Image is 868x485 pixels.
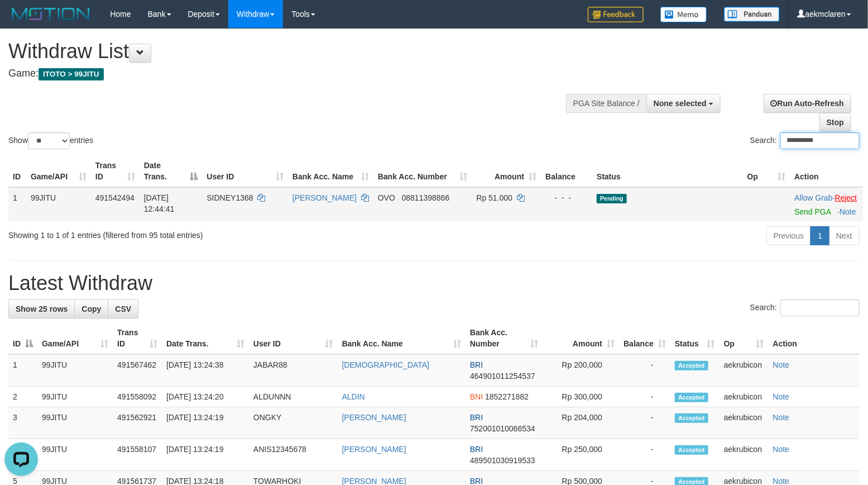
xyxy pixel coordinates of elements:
[470,372,535,381] span: Copy 464901011254537 to clipboard
[588,7,644,22] img: Feedback.jpg
[566,94,646,113] div: PGA Site Balance /
[543,354,619,387] td: Rp 200,000
[8,187,26,222] td: 1
[654,99,707,108] span: None selected
[724,7,780,22] img: panduan.png
[37,439,113,471] td: 99JITU
[592,155,743,187] th: Status
[8,225,353,241] div: Showing 1 to 1 of 1 entries (filtered from 95 total entries)
[74,299,108,318] a: Copy
[113,387,162,407] td: 491558092
[342,392,365,401] a: ALDIN
[675,361,708,370] span: Accepted
[769,322,860,354] th: Action
[249,387,338,407] td: ALDUNNN
[720,322,769,354] th: Op: activate to sort column ascending
[819,113,851,132] a: Stop
[790,155,863,187] th: Action
[794,193,835,202] span: ·
[162,322,249,354] th: Date Trans.: activate to sort column ascending
[16,305,68,313] span: Show 25 rows
[470,424,535,433] span: Copy 752001010066534 to clipboard
[835,193,857,202] a: Reject
[646,94,721,113] button: None selected
[543,387,619,407] td: Rp 300,000
[670,322,720,354] th: Status: activate to sort column ascending
[780,132,860,149] input: Search:
[8,322,37,354] th: ID: activate to sort column descending
[750,299,860,316] label: Search:
[292,193,357,202] a: [PERSON_NAME]
[144,193,175,213] span: [DATE] 12:44:41
[470,360,483,369] span: BRI
[720,354,769,387] td: aekrubicon
[543,439,619,471] td: Rp 250,000
[39,68,104,80] span: ITOTO > 99JITU
[288,155,373,187] th: Bank Acc. Name: activate to sort column ascending
[773,360,790,369] a: Note
[342,413,406,422] a: [PERSON_NAME]
[597,194,627,203] span: Pending
[720,407,769,439] td: aekrubicon
[338,322,466,354] th: Bank Acc. Name: activate to sort column ascending
[720,387,769,407] td: aekrubicon
[249,322,338,354] th: User ID: activate to sort column ascending
[108,299,138,318] a: CSV
[140,155,203,187] th: Date Trans.: activate to sort column descending
[8,155,26,187] th: ID
[466,322,543,354] th: Bank Acc. Number: activate to sort column ascending
[773,392,790,401] a: Note
[543,407,619,439] td: Rp 204,000
[790,187,863,222] td: ·
[780,299,860,316] input: Search:
[472,155,541,187] th: Amount: activate to sort column ascending
[8,40,568,63] h1: Withdraw List
[8,407,37,439] td: 3
[202,155,288,187] th: User ID: activate to sort column ascending
[249,439,338,471] td: ANIS12345678
[8,132,93,149] label: Show entries
[470,445,483,454] span: BRI
[8,354,37,387] td: 1
[4,4,38,38] button: Open LiveChat chat widget
[619,387,670,407] td: -
[113,322,162,354] th: Trans ID: activate to sort column ascending
[113,439,162,471] td: 491558107
[619,407,670,439] td: -
[91,155,140,187] th: Trans ID: activate to sort column ascending
[675,445,708,455] span: Accepted
[207,193,253,202] span: SIDNEY1368
[470,456,535,465] span: Copy 489501030919533 to clipboard
[619,354,670,387] td: -
[773,445,790,454] a: Note
[829,226,860,245] a: Next
[773,413,790,422] a: Note
[115,305,131,313] span: CSV
[545,192,588,203] div: - - -
[37,407,113,439] td: 99JITU
[402,193,450,202] span: Copy 08811398866 to clipboard
[249,407,338,439] td: ONGKY
[485,392,529,401] span: Copy 1852271882 to clipboard
[26,187,91,222] td: 99JITU
[794,207,831,216] a: Send PGA
[249,354,338,387] td: JABAR88
[378,193,395,202] span: OVO
[8,299,75,318] a: Show 25 rows
[37,387,113,407] td: 99JITU
[619,322,670,354] th: Balance: activate to sort column ascending
[840,207,856,216] a: Note
[28,132,70,149] select: Showentries
[764,94,851,113] a: Run Auto-Refresh
[470,413,483,422] span: BRI
[675,393,708,402] span: Accepted
[95,193,135,202] span: 491542494
[8,6,93,22] img: MOTION_logo.png
[720,439,769,471] td: aekrubicon
[660,7,707,22] img: Button%20Memo.svg
[37,354,113,387] td: 99JITU
[470,392,483,401] span: BNI
[8,68,568,79] h4: Game:
[675,413,708,423] span: Accepted
[26,155,91,187] th: Game/API: activate to sort column ascending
